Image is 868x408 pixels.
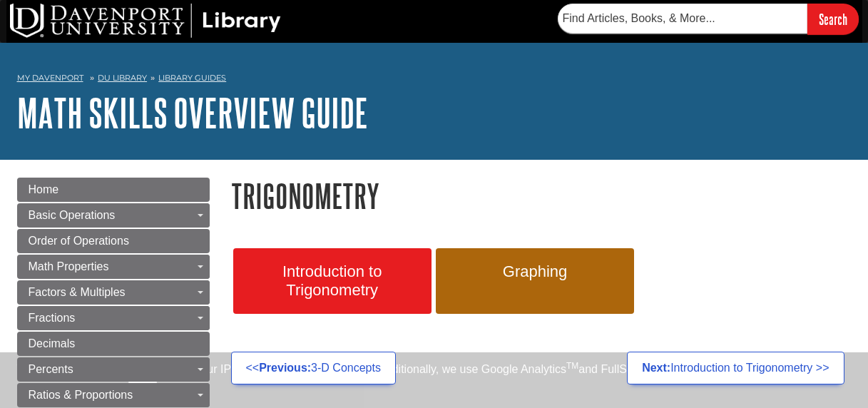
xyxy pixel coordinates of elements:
span: Ratios & Proportions [29,389,133,401]
form: Searches DU Library's articles, books, and more [558,4,859,34]
span: Percents [29,363,73,375]
strong: Previous: [259,362,311,374]
a: Fractions [17,306,210,330]
span: Decimals [29,337,76,350]
a: Next:Introduction to Trigonometry >> [627,352,844,384]
span: Graphing [446,262,623,281]
span: Math Properties [29,260,109,272]
a: Home [17,178,210,202]
a: Library Guides [158,73,226,83]
span: Fractions [29,312,76,324]
a: <<Previous:3-D Concepts [231,352,396,384]
input: Find Articles, Books, & More... [558,4,807,34]
span: Order of Operations [29,235,129,247]
a: Graphing [436,248,634,314]
a: Order of Operations [17,229,210,253]
strong: Next: [642,362,670,374]
a: Ratios & Proportions [17,383,210,407]
a: Math Skills Overview Guide [17,91,368,135]
img: DU Library [10,4,281,38]
span: Home [29,183,59,195]
a: Math Properties [17,255,210,279]
a: My Davenport [17,72,83,84]
a: DU Library [98,73,147,83]
span: Introduction to Trigonometry [244,262,421,300]
span: Factors & Multiples [29,286,126,298]
a: Factors & Multiples [17,280,210,305]
a: Basic Operations [17,203,210,228]
nav: breadcrumb [17,68,852,91]
h1: Trigonometry [231,178,852,214]
input: Search [807,4,859,34]
span: Basic Operations [29,209,116,221]
a: Introduction to Trigonometry [233,248,432,314]
a: Decimals [17,332,210,356]
a: Percents [17,357,210,382]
